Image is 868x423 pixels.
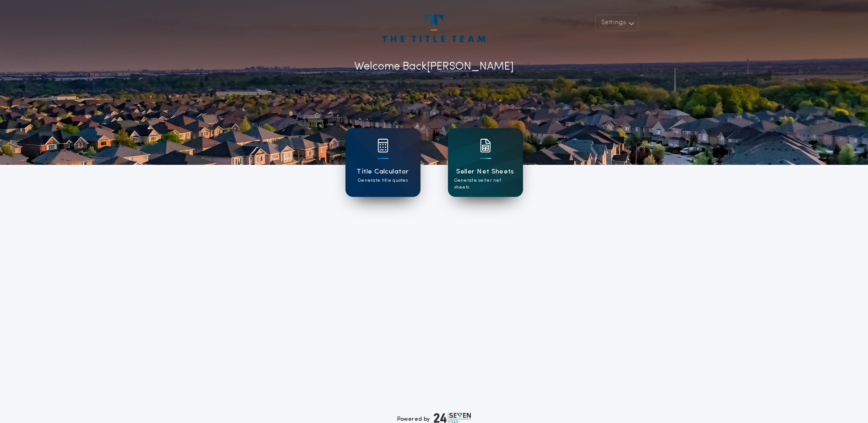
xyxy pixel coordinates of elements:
[383,15,485,42] img: account-logo
[448,128,523,197] a: card iconSeller Net SheetsGenerate seller net sheets
[595,15,638,31] button: Settings
[377,139,388,152] img: card icon
[356,167,409,177] h1: Title Calculator
[480,139,491,152] img: card icon
[456,167,514,177] h1: Seller Net Sheets
[358,177,408,184] p: Generate title quotes
[354,59,514,75] p: Welcome Back [PERSON_NAME]
[345,128,421,197] a: card iconTitle CalculatorGenerate title quotes
[454,177,517,191] p: Generate seller net sheets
